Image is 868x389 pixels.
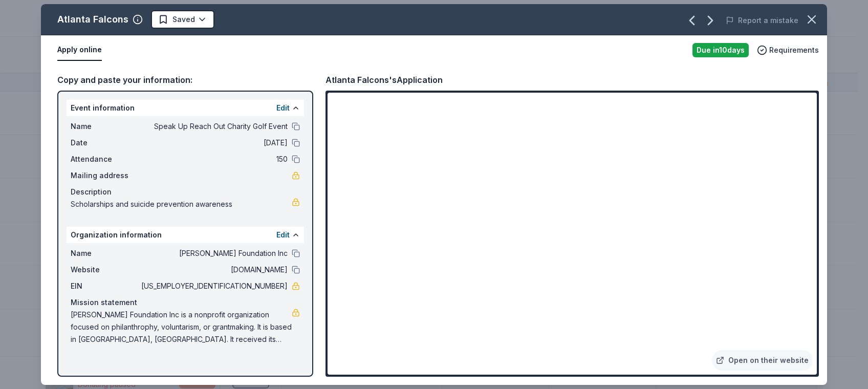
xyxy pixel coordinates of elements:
[71,120,139,133] span: Name
[67,227,304,243] div: Organization information
[57,73,313,87] div: Copy and paste your information:
[172,13,195,26] span: Saved
[139,280,288,292] span: [US_EMPLOYER_IDENTIFICATION_NUMBER]
[71,309,292,345] span: [PERSON_NAME] Foundation Inc is a nonprofit organization focused on philanthrophy, voluntarism, o...
[692,43,749,57] div: Due in 10 days
[276,102,290,114] button: Edit
[325,73,443,87] div: Atlanta Falcons's Application
[757,44,819,56] button: Requirements
[139,247,288,260] span: [PERSON_NAME] Foundation Inc
[139,120,288,133] span: Speak Up Reach Out Charity Golf Event
[71,247,139,260] span: Name
[139,264,288,276] span: [DOMAIN_NAME]
[71,296,300,309] div: Mission statement
[139,153,288,165] span: 150
[71,280,139,292] span: EIN
[71,186,300,198] div: Description
[71,137,139,149] span: Date
[71,264,139,276] span: Website
[151,10,214,29] button: Saved
[71,169,139,182] span: Mailing address
[726,14,798,27] button: Report a mistake
[769,44,819,56] span: Requirements
[57,11,128,28] div: Atlanta Falcons
[276,229,290,241] button: Edit
[712,350,813,371] a: Open on their website
[71,198,292,210] span: Scholarships and suicide prevention awareness
[71,153,139,165] span: Attendance
[139,137,288,149] span: [DATE]
[57,39,102,61] button: Apply online
[67,100,304,116] div: Event information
